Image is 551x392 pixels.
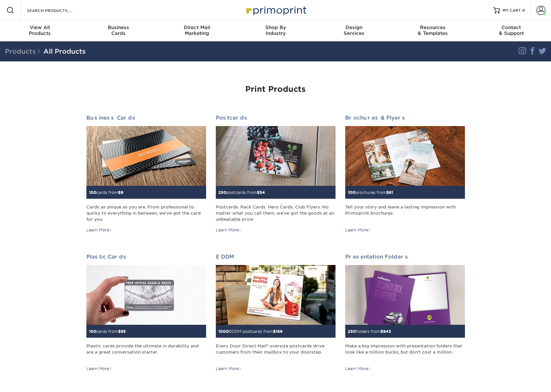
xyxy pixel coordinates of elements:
div: Every Door Direct Mail® oversize postcards drive customers from their mailbox to your doorstep. [216,343,336,362]
a: Brochures & Flyers 100brochures from$61 Tell your story and leave a lasting impression with Primo... [345,115,465,233]
img: Business Cards [86,126,206,186]
h2: EDDM [216,254,336,260]
a: BusinessCards [79,21,158,41]
span: 0 [522,8,525,13]
small: cards from [89,190,123,195]
span: 250 [348,329,356,334]
a: DesignServices [315,21,393,41]
div: Marketing [158,25,236,36]
span: 945 [383,329,391,334]
span: 100 [89,190,96,195]
a: Resources& Templates [393,21,472,41]
input: SEARCH PRODUCTS..... [26,6,89,14]
span: $ [257,190,259,195]
span: $ [273,329,276,334]
span: 1000 [218,329,229,334]
img: EDDM [216,265,336,325]
span: $ [118,190,121,195]
div: Services [315,25,393,36]
a: Direct MailMarketing [158,21,236,41]
span: $ [386,190,389,195]
div: Make a big impression with presentation folders that look like a million bucks, but don't cost a ... [345,343,465,362]
div: Cards [79,25,158,36]
img: Primoprint [243,3,308,17]
h1: Print Products [86,85,465,94]
span: Business [79,25,158,30]
div: Tell your story and leave a lasting impression with Primoprint brochures. [345,204,465,223]
span: Design [315,25,393,30]
div: Learn More [86,227,112,233]
span: Shop By [236,25,315,30]
a: Shop ByIndustry [236,21,315,41]
small: cards from [89,329,126,334]
a: Plastic Cards 100cards from$95 Plastic cards provide the ultimate in durability and are a great c... [86,254,206,372]
div: Cards as unique as you are. From professional to quirky to everything in between, we've got the c... [86,204,206,223]
span: View All [1,25,79,30]
span: 100 [348,190,355,195]
div: Learn More [86,366,112,372]
span: 54 [259,190,265,195]
small: postcards from [218,190,265,195]
span: Contact [472,25,551,30]
div: & Support [472,25,551,36]
h2: Presentation Folders [345,254,465,260]
div: Industry [236,25,315,36]
span: 250 [218,190,226,195]
span: 95 [121,329,126,334]
a: Presentation Folders 250folders from$945 Make a big impression with presentation folders that loo... [345,254,465,372]
a: EDDM 1000EDDM postcards from$169 Every Door Direct Mail® oversize postcards drive customers from ... [216,254,336,372]
div: Learn More [216,366,241,372]
div: Learn More [216,227,241,233]
div: Products [1,25,79,36]
span: $ [380,329,383,334]
span: 169 [276,329,282,334]
h2: Postcards [216,115,336,121]
div: Postcards. Rack Cards. Hero Cards. Club Flyers. No matter what you call them, we've got the goods... [216,204,336,223]
span: Products [5,48,43,55]
img: Brochures & Flyers [345,126,465,186]
div: & Templates [393,25,472,36]
a: View AllProducts [1,21,79,41]
h2: Business Cards [86,115,206,121]
a: Postcards 250postcards from$54 Postcards. Rack Cards. Hero Cards. Club Flyers. No matter what you... [216,115,336,233]
span: Direct Mail [158,25,236,30]
a: All Products [43,48,86,55]
img: Postcards [216,126,336,186]
small: brochures from [348,190,393,195]
div: Learn More [345,227,371,233]
span: 100 [89,329,96,334]
img: Plastic Cards [86,265,206,325]
h2: Brochures & Flyers [345,115,465,121]
small: folders from [348,329,391,334]
img: Presentation Folders [345,265,465,325]
span: $ [118,329,121,334]
h2: Plastic Cards [86,254,206,260]
span: Resources [393,25,472,30]
span: MY CART [502,8,521,13]
span: 61 [389,190,393,195]
a: Business Cards 100cards from$9 Cards as unique as you are. From professional to quirky to everyth... [86,115,206,233]
div: Learn More [345,366,371,372]
div: Plastic cards provide the ultimate in durability and are a great conversation starter. [86,343,206,362]
span: 9 [121,190,123,195]
a: Contact& Support [472,21,551,41]
small: EDDM postcards from [218,329,282,334]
